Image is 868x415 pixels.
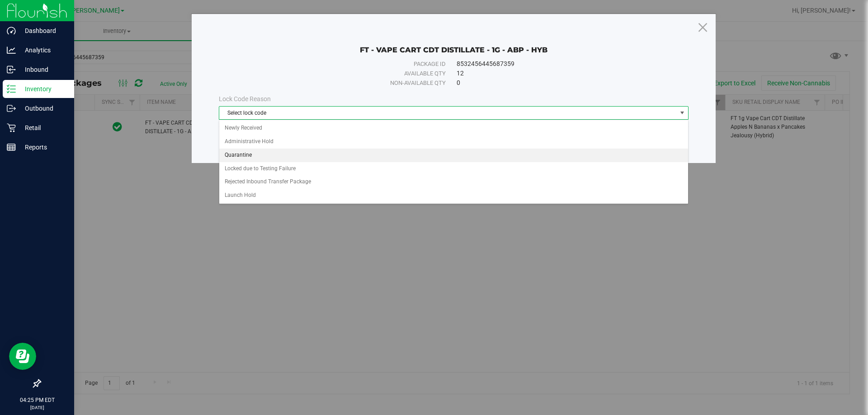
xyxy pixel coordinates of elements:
span: select [677,107,688,119]
inline-svg: Retail [7,123,16,132]
li: Administrative Hold [219,135,688,149]
iframe: Resource center [9,343,36,370]
inline-svg: Analytics [7,46,16,55]
div: Available qty [239,69,446,78]
span: Select lock code [219,107,677,119]
inline-svg: Dashboard [7,26,16,35]
li: Newly Received [219,121,688,135]
div: 12 [457,69,668,78]
inline-svg: Reports [7,143,16,152]
p: Retail [16,122,70,133]
p: Outbound [16,103,70,114]
p: Reports [16,142,70,153]
li: Rejected Inbound Transfer Package [219,175,688,189]
span: Lock Code Reason [219,95,271,103]
p: Analytics [16,45,70,56]
div: Package ID [239,60,446,69]
inline-svg: Outbound [7,104,16,113]
li: Launch Hold [219,189,688,202]
inline-svg: Inventory [7,84,16,93]
p: Inventory [16,84,70,94]
inline-svg: Inbound [7,65,16,74]
li: Quarantine [219,149,688,162]
li: Locked due to Testing Failure [219,162,688,176]
div: 0 [457,78,668,88]
div: 8532456445687359 [457,59,668,69]
p: 04:25 PM EDT [4,396,70,404]
p: Inbound [16,64,70,75]
p: Dashboard [16,25,70,36]
div: Non-available qty [239,79,446,88]
p: [DATE] [4,404,70,411]
div: FT - VAPE CART CDT DISTILLATE - 1G - ABP - HYB [219,32,689,55]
